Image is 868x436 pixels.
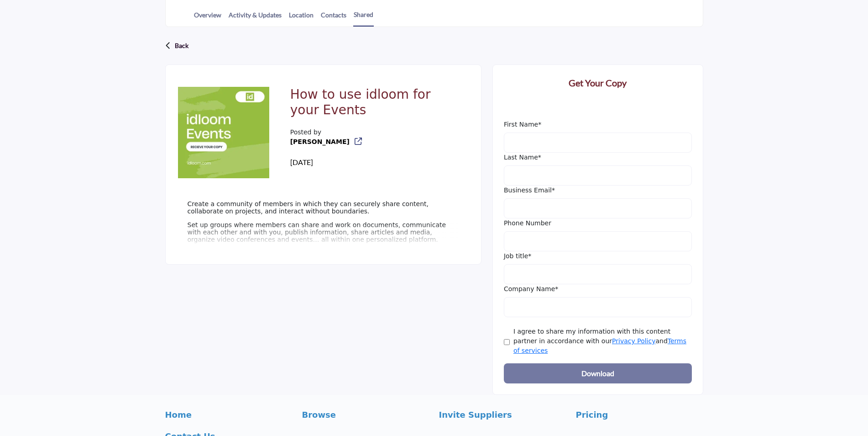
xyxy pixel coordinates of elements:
label: Last Name* [504,153,541,162]
a: Privacy Policy [612,337,655,345]
b: Redirect to company listing - idloom [290,137,350,147]
label: Phone Number [504,218,551,228]
input: Phone Number [504,231,692,251]
span: [DATE] [290,158,313,166]
img: No Feature content logo [178,87,269,178]
a: Location [288,10,314,26]
a: Pricing [576,409,703,421]
a: Contacts [320,10,347,26]
a: Browse [302,409,429,421]
label: Company Name* [504,284,558,294]
input: Business Email [504,198,692,218]
input: First Name [504,133,692,153]
p: Set up groups where members can share and work on documents, communicate with each other and with... [188,221,459,243]
label: First Name* [504,120,541,129]
input: Job Title [504,264,692,284]
a: Terms of services [513,337,686,354]
input: Last Name [504,165,692,186]
a: Invite Suppliers [439,409,566,421]
label: I agree to share my information with this content partner in accordance with our and [513,327,692,356]
p: Create a community of members in which they can securely share content, collaborate on projects, ... [188,200,459,215]
a: Activity & Updates [228,10,282,26]
h2: Get Your Copy [504,76,692,90]
a: Shared [353,10,374,27]
input: Agree Terms & Conditions [504,339,510,346]
label: Business Email* [504,186,555,195]
label: Job title* [504,251,531,261]
h2: How to use idloom for your Events [290,87,459,121]
a: Overview [193,10,222,26]
div: Posted by [290,128,376,168]
input: Company Name [504,297,692,317]
p: Back [175,37,188,54]
a: [PERSON_NAME] [290,138,350,145]
a: Home [165,409,293,421]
